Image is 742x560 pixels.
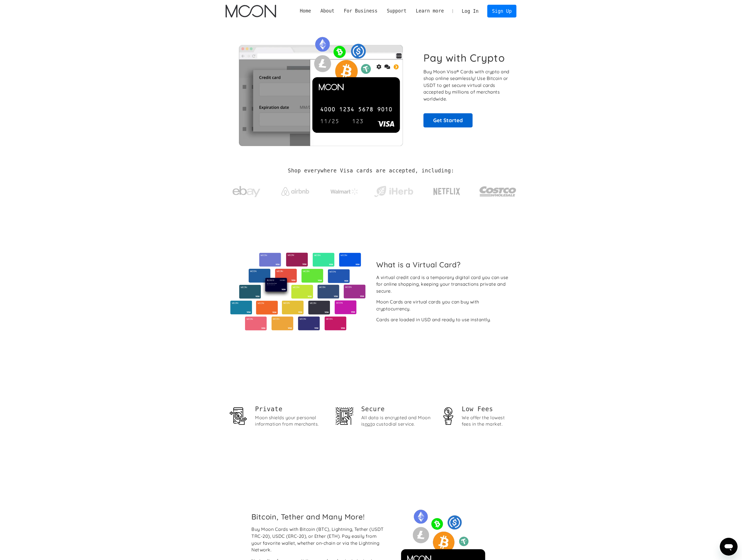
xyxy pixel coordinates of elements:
img: Netflix [433,185,461,199]
div: All data is encrypted and Moon is a custodial service. [361,415,433,427]
img: Privacy [229,407,247,425]
div: About [320,7,335,14]
a: Netflix [422,179,472,201]
h1: Private [255,405,327,413]
a: Home [295,7,316,14]
h2: What is a Virtual Card? [376,260,512,269]
h2: Secure [361,405,433,413]
a: home [226,5,276,17]
iframe: Button to launch messaging window [720,538,738,556]
div: Learn more [416,7,444,14]
div: Moon shields your personal information from merchants. [255,415,327,427]
div: We offer the lowest fees in the market. [462,415,513,427]
h1: Pay with Crypto [423,52,505,64]
a: Airbnb [275,182,316,199]
img: Walmart [330,188,358,195]
div: Support [382,7,411,14]
img: ebay [233,183,260,200]
p: Buy Moon Visa® Cards with crypto and shop online seamlessly! Use Bitcoin or USDT to get secure vi... [423,68,510,102]
div: Learn more [411,7,449,14]
div: Buy Moon Cards with Bitcoin (BTC), Lightning, Tether (USDT TRC-20), USDC (ERC-20), or Ether (ETH)... [251,526,387,553]
div: Moon Cards are virtual cards you can buy with cryptocurrency. [376,298,512,312]
img: Security [336,407,353,425]
div: For Business [339,7,382,14]
div: A virtual credit card is a temporary digital card you can use for online shopping, keeping your t... [376,274,512,295]
a: iHerb [373,179,414,202]
a: Get Started [423,113,473,127]
img: Moon Cards let you spend your crypto anywhere Visa is accepted. [226,33,416,146]
img: Moon Logo [226,5,276,17]
a: Sign Up [487,5,516,17]
img: Money stewardship [440,407,457,425]
div: For Business [344,7,377,14]
h1: Low Fees [462,405,513,413]
img: Airbnb [281,187,309,196]
div: Cards are loaded in USD and ready to use instantly. [376,316,491,323]
h2: Bitcoin, Tether and Many More! [251,512,387,521]
a: ebay [226,177,267,203]
img: Virtual cards from Moon [229,253,366,330]
span: not [365,421,372,427]
img: Costco [479,181,516,202]
div: About [316,7,339,14]
img: iHerb [373,184,414,199]
a: Costco [479,175,516,205]
a: Walmart [324,183,365,198]
h2: Shop everywhere Visa cards are accepted, including: [288,168,454,174]
div: Support [387,7,407,14]
a: Log In [457,5,483,17]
